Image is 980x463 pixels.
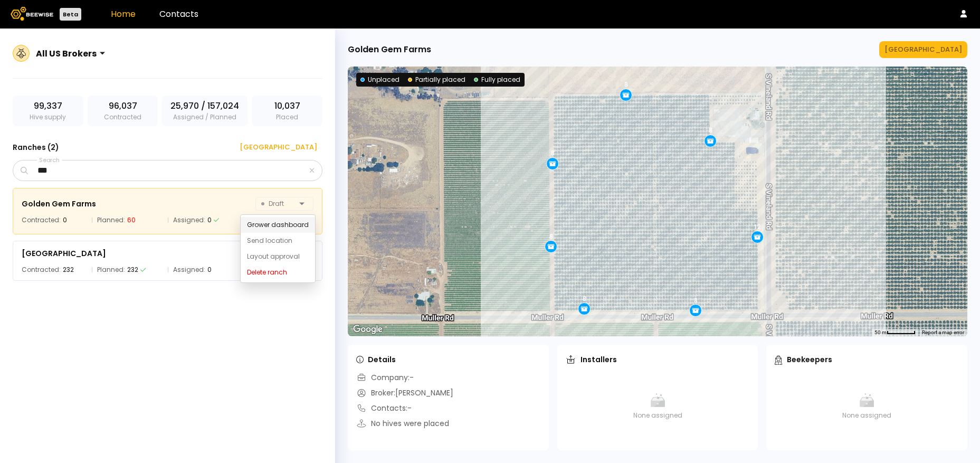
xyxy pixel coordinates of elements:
[22,247,106,260] div: [GEOGRAPHIC_DATA]
[22,197,96,210] div: Golden Gem Farms
[127,215,136,225] div: 60
[60,8,81,21] div: Beta
[360,75,399,84] div: Unplaced
[922,329,964,335] a: Report a map error
[350,323,385,336] a: Open this area in Google Maps (opens a new window)
[549,232,553,240] div: 8
[566,372,750,441] div: None assigned
[356,388,453,399] div: Broker: [PERSON_NAME]
[356,418,449,429] div: No hives were placed
[350,323,385,336] img: Google
[22,264,61,275] span: Contracted:
[127,264,138,275] div: 232
[356,372,414,383] div: Company: -
[624,80,628,88] div: 8
[207,264,212,275] div: 0
[173,215,205,225] span: Assigned:
[162,96,248,126] div: Assigned / Planned
[241,249,315,264] div: Layout approval
[775,354,832,365] div: Beekeepers
[63,264,74,275] div: 232
[173,264,205,275] span: Assigned:
[871,329,919,336] button: Map Scale: 50 m per 51 pixels
[348,43,431,56] div: Golden Gem Farms
[13,140,59,155] h3: Ranches ( 2 )
[474,75,520,84] div: Fully placed
[261,197,295,210] span: Draft
[874,329,887,335] span: 50 m
[356,403,412,414] div: Contacts: -
[241,233,315,249] div: Send location
[207,215,212,225] div: 0
[274,100,300,112] span: 10,037
[97,264,125,275] span: Planned:
[159,8,198,20] a: Contacts
[252,96,322,126] div: Placed
[13,96,83,126] div: Hive supply
[356,354,396,365] div: Details
[11,7,53,21] img: Beewise logo
[111,8,136,20] a: Home
[879,41,967,58] button: [GEOGRAPHIC_DATA]
[22,215,61,225] span: Contracted:
[551,149,555,156] div: 8
[583,295,586,302] div: 8
[709,126,712,134] div: 8
[884,44,962,55] div: [GEOGRAPHIC_DATA]
[36,47,97,60] div: All US Brokers
[170,100,239,112] span: 25,970 / 157,024
[97,215,125,225] span: Planned:
[241,264,315,280] div: Delete ranch
[34,100,62,112] span: 99,337
[63,215,67,225] div: 0
[227,139,322,156] button: [GEOGRAPHIC_DATA]
[754,223,761,230] div: 12
[88,96,158,126] div: Contracted
[566,354,617,365] div: Installers
[109,100,137,112] span: 96,037
[775,372,959,441] div: None assigned
[241,217,315,233] div: Grower dashboard
[694,296,698,304] div: 8
[408,75,465,84] div: Partially placed
[232,142,317,153] div: [GEOGRAPHIC_DATA]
